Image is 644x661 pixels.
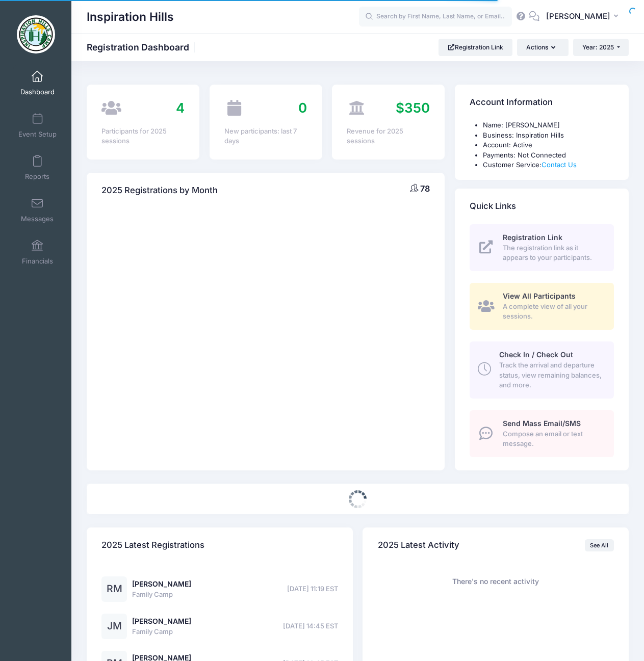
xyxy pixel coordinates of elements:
[470,410,614,457] a: Send Mass Email/SMS Compose an email or text message.
[359,7,512,27] input: Search by First Name, Last Name, or Email...
[283,621,338,631] span: [DATE] 14:45 EST
[573,39,629,56] button: Year: 2025
[13,192,62,228] a: Messages
[21,215,54,223] span: Messages
[101,576,127,602] div: RM
[585,539,614,551] a: See All
[503,243,602,263] span: The registration link as it appears to your participants.
[101,622,127,631] a: JM
[132,590,191,600] span: Family Camp
[20,88,55,96] span: Dashboard
[347,126,430,146] div: Revenue for 2025 sessions
[378,531,459,560] h4: 2025 Latest Activity
[499,350,573,359] span: Check In / Check Out
[503,302,602,322] span: A complete view of all your sessions.
[101,531,204,560] h4: 2025 Latest Registrations
[101,614,127,639] div: JM
[503,429,602,449] span: Compose an email or text message.
[503,233,562,242] span: Registration Link
[101,126,185,146] div: Participants for 2025 sessions
[87,5,174,29] h1: Inspiration Hills
[176,100,185,116] span: 4
[517,39,568,56] button: Actions
[22,257,53,266] span: Financials
[13,108,62,143] a: Event Setup
[439,39,512,56] a: Registration Link
[539,5,629,29] button: [PERSON_NAME]
[17,15,55,54] img: Inspiration Hills
[378,576,614,587] div: There's no recent activity
[470,192,516,221] h4: Quick Links
[483,130,614,141] li: Business: Inspiration Hills
[483,150,614,161] li: Payments: Not Connected
[483,160,614,170] li: Customer Service:
[287,584,338,594] span: [DATE] 11:19 EST
[224,126,307,146] div: New participants: last 7 days
[470,283,614,330] a: View All Participants A complete view of all your sessions.
[13,234,62,270] a: Financials
[25,172,49,181] span: Reports
[396,100,430,116] span: $350
[483,140,614,150] li: Account: Active
[503,292,576,300] span: View All Participants
[13,65,62,101] a: Dashboard
[483,120,614,130] li: Name: [PERSON_NAME]
[542,161,577,169] a: Contact Us
[470,88,553,117] h4: Account Information
[298,100,307,116] span: 0
[87,42,198,52] h1: Registration Dashboard
[18,130,57,139] span: Event Setup
[132,579,191,588] a: [PERSON_NAME]
[499,360,602,390] span: Track the arrival and departure status, view remaining balances, and more.
[582,43,614,51] span: Year: 2025
[470,224,614,271] a: Registration Link The registration link as it appears to your participants.
[101,176,218,205] h4: 2025 Registrations by Month
[132,627,191,637] span: Family Camp
[132,617,191,625] a: [PERSON_NAME]
[470,341,614,399] a: Check In / Check Out Track the arrival and departure status, view remaining balances, and more.
[13,150,62,186] a: Reports
[101,585,127,594] a: RM
[546,11,610,22] span: [PERSON_NAME]
[420,183,430,194] span: 78
[503,419,581,428] span: Send Mass Email/SMS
